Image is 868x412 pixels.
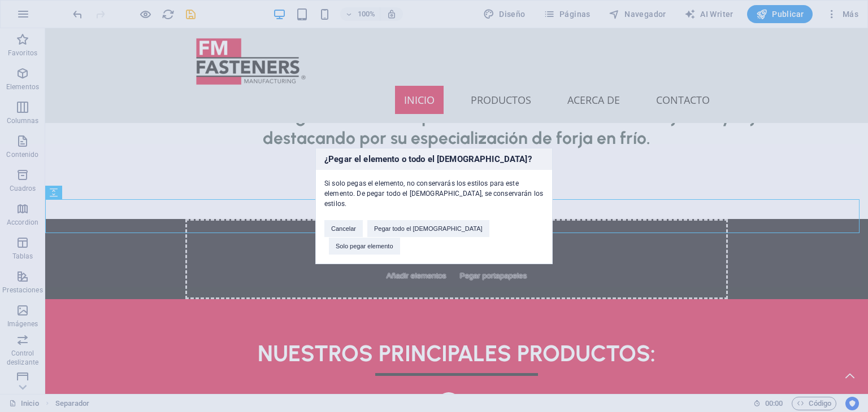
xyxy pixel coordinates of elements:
button: Solo pegar elemento [329,238,400,255]
span: Pegar portapapeles [410,240,487,256]
div: Si solo pegas el elemento, no conservarás los estilos para este elemento. De pegar todo el [DEMOG... [316,170,552,209]
button: Cancelar [324,220,363,237]
h3: ¿Pegar el elemento o todo el [DEMOGRAPHIC_DATA]? [316,148,552,170]
div: Suelta el contenido aquí [140,191,683,271]
span: Añadir elementos [337,240,406,256]
button: Pegar todo el [DEMOGRAPHIC_DATA] [367,220,489,237]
